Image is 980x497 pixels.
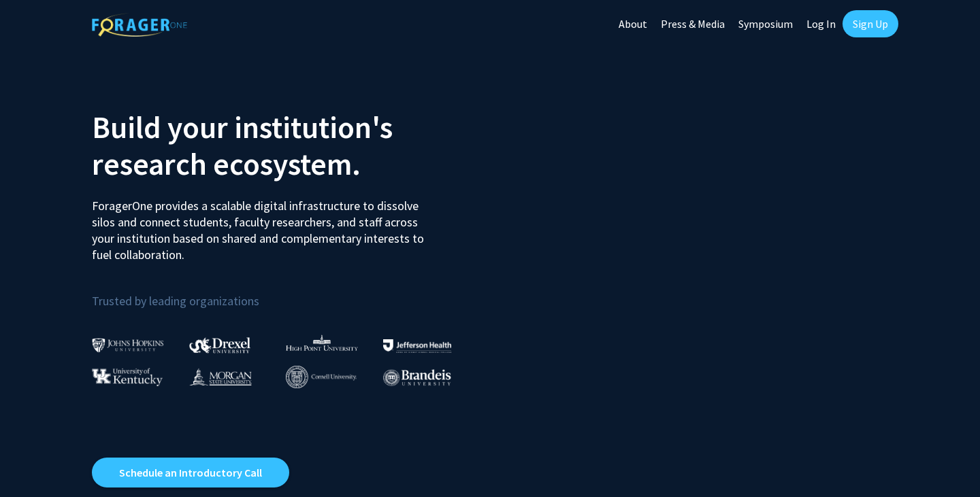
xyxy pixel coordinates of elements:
[92,338,164,352] img: Johns Hopkins University
[383,369,451,386] img: Brandeis University
[189,368,252,385] img: Morgan State University
[92,274,480,311] p: Trusted by leading organizations
[92,109,480,182] h2: Build your institution's research ecosystem.
[286,335,358,351] img: High Point University
[383,339,451,352] img: Thomas Jefferson University
[92,188,434,263] p: ForagerOne provides a scalable digital infrastructure to dissolve silos and connect students, fac...
[92,458,289,487] a: Opens in a new tab
[92,368,163,386] img: University of Kentucky
[92,13,187,37] img: ForagerOne Logo
[843,10,898,37] a: Sign Up
[189,337,250,353] img: Drexel University
[286,366,357,388] img: Cornell University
